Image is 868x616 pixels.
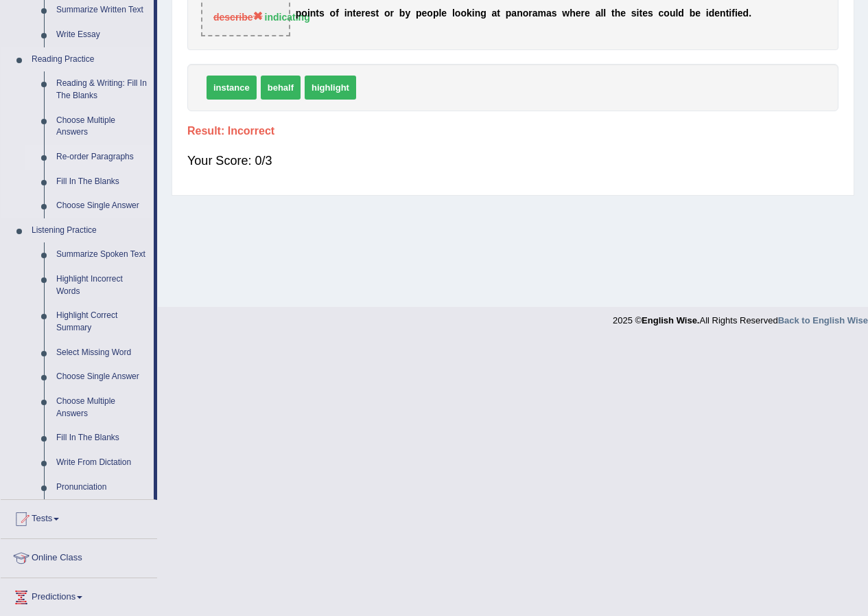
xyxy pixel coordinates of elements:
[678,8,684,19] b: d
[1,500,157,534] a: Tests
[422,8,427,19] b: e
[365,8,371,19] b: e
[50,145,154,170] a: Re-order Paragraphs
[376,8,379,19] b: t
[603,8,606,19] b: l
[492,8,497,19] b: a
[307,8,310,19] b: i
[642,315,699,326] strong: English Wise.
[600,8,603,19] b: l
[362,8,365,19] b: r
[296,8,302,19] b: p
[670,8,676,19] b: u
[642,8,648,19] b: e
[735,8,738,19] b: i
[576,8,581,19] b: e
[390,8,394,19] b: r
[585,8,590,19] b: e
[472,8,475,19] b: i
[538,8,546,19] b: m
[1,539,157,573] a: Online Class
[581,8,585,19] b: r
[620,8,626,19] b: e
[532,8,538,19] b: a
[399,8,406,19] b: b
[433,8,439,19] b: p
[50,71,154,108] a: Reading & Writing: Fill In The Blanks
[416,8,422,19] b: p
[546,8,552,19] b: a
[344,8,347,19] b: i
[438,8,441,19] b: l
[50,475,154,500] a: Pronunciation
[50,194,154,218] a: Choose Single Answer
[441,8,447,19] b: e
[596,8,601,19] b: a
[749,8,751,19] b: .
[675,8,678,19] b: l
[659,8,664,19] b: c
[353,8,356,19] b: t
[613,307,868,327] div: 2025 © All Rights Reserved
[528,8,532,19] b: r
[709,8,715,19] b: d
[726,8,729,19] b: t
[615,8,621,19] b: h
[50,242,154,267] a: Summarize Spoken Text
[664,8,670,19] b: o
[706,8,709,19] b: i
[50,170,154,194] a: Fill In The Blanks
[511,8,517,19] b: a
[50,109,154,145] a: Choose Multiple Answers
[1,578,157,613] a: Predictions
[50,389,154,426] a: Choose Multiple Answers
[743,8,749,19] b: d
[648,8,653,19] b: s
[523,8,529,19] b: o
[517,8,523,19] b: n
[631,8,637,19] b: s
[301,8,307,19] b: o
[570,8,576,19] b: h
[25,47,154,72] a: Reading Practice
[460,8,467,19] b: o
[347,8,353,19] b: n
[738,8,743,19] b: e
[475,8,481,19] b: n
[50,267,154,304] a: Highlight Incorrect Words
[637,8,640,19] b: i
[316,8,319,19] b: t
[261,76,301,100] span: behalf
[562,8,570,19] b: w
[50,365,154,389] a: Choose Single Answer
[50,426,154,450] a: Fill In The Blanks
[506,8,512,19] b: p
[265,12,310,23] strong: indicating
[690,8,696,19] b: b
[480,8,486,19] b: g
[207,76,257,100] span: instance
[50,304,154,340] a: Highlight Correct Summary
[371,8,376,19] b: s
[384,8,390,19] b: o
[25,218,154,243] a: Listening Practice
[714,8,720,19] b: e
[695,8,701,19] b: e
[720,8,726,19] b: n
[336,8,339,19] b: f
[356,8,362,19] b: e
[213,12,263,23] span: describe
[778,315,868,326] a: Back to English Wise
[319,8,325,19] b: s
[310,8,316,19] b: n
[427,8,433,19] b: o
[405,8,410,19] b: y
[50,23,154,47] a: Write Essay
[455,8,461,19] b: o
[187,144,838,177] div: Your Score: 0/3
[330,8,336,19] b: o
[452,8,455,19] b: l
[497,8,500,19] b: t
[729,8,731,19] b: i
